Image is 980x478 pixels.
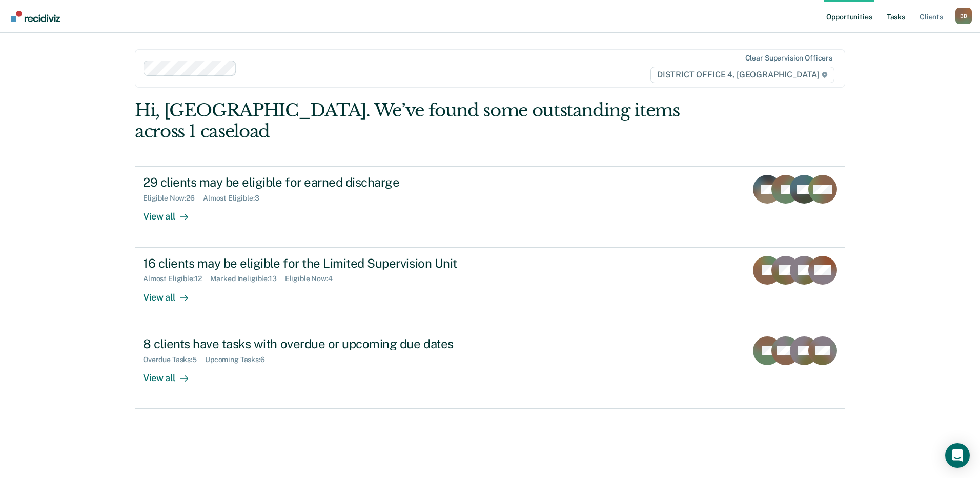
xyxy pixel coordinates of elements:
div: View all [143,283,200,303]
div: 16 clients may be eligible for the Limited Supervision Unit [143,256,503,271]
div: View all [143,203,200,223]
div: Almost Eligible : 12 [143,274,210,283]
div: Upcoming Tasks : 6 [205,355,273,364]
div: Open Intercom Messenger [945,443,970,468]
a: 29 clients may be eligible for earned dischargeEligible Now:26Almost Eligible:3View all [135,166,845,247]
img: Recidiviz [11,11,60,22]
div: 29 clients may be eligible for earned discharge [143,175,503,190]
div: Eligible Now : 26 [143,194,203,203]
div: Hi, [GEOGRAPHIC_DATA]. We’ve found some outstanding items across 1 caseload [135,100,703,142]
div: Marked Ineligible : 13 [210,274,285,283]
button: Profile dropdown button [955,8,972,24]
div: View all [143,364,200,384]
div: Overdue Tasks : 5 [143,355,205,364]
div: Clear supervision officers [745,54,832,63]
div: B B [955,8,972,24]
a: 16 clients may be eligible for the Limited Supervision UnitAlmost Eligible:12Marked Ineligible:13... [135,248,845,328]
div: Almost Eligible : 3 [203,194,268,203]
span: DISTRICT OFFICE 4, [GEOGRAPHIC_DATA] [650,67,834,83]
div: Eligible Now : 4 [285,274,341,283]
a: 8 clients have tasks with overdue or upcoming due datesOverdue Tasks:5Upcoming Tasks:6View all [135,328,845,409]
div: 8 clients have tasks with overdue or upcoming due dates [143,336,503,351]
